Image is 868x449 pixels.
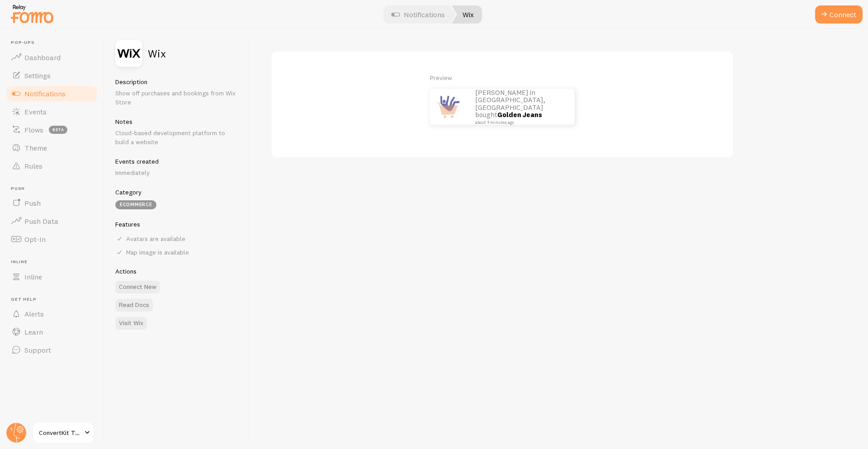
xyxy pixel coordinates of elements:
h5: Actions [115,267,238,275]
a: Visit Wix [115,317,147,330]
img: fomo-relay-logo-orange.svg [9,2,55,25]
p: Cloud-based development platform to build a website [115,128,238,147]
span: Learn [24,327,43,336]
span: Settings [24,71,51,80]
span: Push Data [24,217,58,226]
small: about 4 minutes ago [475,120,563,125]
a: ConvertKit Test [33,422,94,444]
a: Notifications [5,85,99,103]
span: ConvertKit Test [39,427,82,438]
a: Dashboard [5,48,99,66]
span: Push [24,199,41,208]
a: Flows beta [5,121,99,139]
p: Immediately [115,168,238,177]
span: Alerts [24,309,44,318]
a: Alerts [5,305,99,323]
span: Rules [24,161,42,170]
span: Pop-ups [11,40,99,46]
a: Push Data [5,212,99,230]
span: Opt-In [24,235,46,244]
span: Support [24,345,51,354]
span: Inline [11,259,99,265]
span: Notifications [24,89,66,98]
h5: Category [115,188,238,196]
p: Show off purchases and bookings from Wix Store [115,89,238,107]
a: Golden Jeans [497,110,542,119]
img: purchase.jpg [430,89,466,125]
span: Inline [24,272,42,281]
h5: Features [115,220,238,228]
a: Support [5,341,99,359]
span: Flows [24,125,43,134]
button: Connect New [115,281,160,293]
p: [PERSON_NAME] in [GEOGRAPHIC_DATA], [GEOGRAPHIC_DATA] bought [475,89,566,125]
span: Events [24,107,47,116]
h5: Events created [115,157,238,165]
div: eCommerce [115,200,156,209]
p: Preview [430,73,575,82]
a: Rules [5,157,99,175]
a: Inline [5,268,99,286]
span: beta [49,126,67,134]
img: fomo_icons_wix.svg [115,40,142,67]
h5: Notes [115,118,238,126]
a: Opt-In [5,230,99,248]
a: Events [5,103,99,121]
a: Settings [5,66,99,85]
a: Push [5,194,99,212]
div: Map image is available [115,248,238,256]
h2: Wix [148,48,166,59]
a: Read Docs [115,299,153,312]
span: Push [11,186,99,192]
span: Theme [24,143,47,152]
span: Get Help [11,297,99,302]
h5: Description [115,78,238,86]
div: Avatars are available [115,235,238,243]
a: Learn [5,323,99,341]
a: Theme [5,139,99,157]
span: Dashboard [24,53,61,62]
